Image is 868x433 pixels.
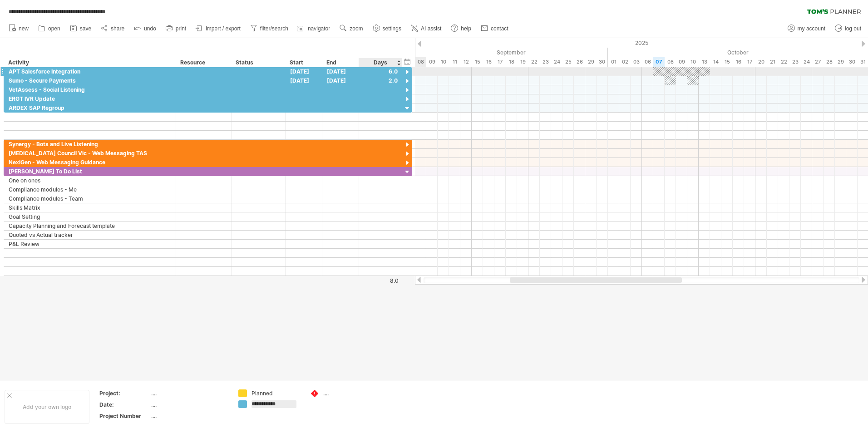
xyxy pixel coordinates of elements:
div: September 2025 [358,48,608,57]
div: Friday, 3 October 2025 [631,57,642,67]
div: Monday, 27 October 2025 [812,57,824,67]
a: print [163,23,189,34]
div: Tuesday, 14 October 2025 [710,57,721,67]
div: Monday, 13 October 2025 [699,57,710,67]
div: Wednesday, 8 October 2025 [665,57,676,67]
div: Wednesday, 10 September 2025 [438,57,449,67]
span: AI assist [421,25,441,32]
div: Capacity Planning and Forecast template [9,221,171,230]
a: zoom [337,23,365,34]
div: Goal Setting [9,212,171,221]
a: undo [132,23,159,34]
div: P&L Review [9,240,171,248]
div: Compliance modules - Team [9,194,171,203]
div: Wednesday, 17 September 2025 [494,57,506,67]
div: Thursday, 11 September 2025 [449,57,460,67]
div: Synergy - Bots and Live Listening [9,140,171,148]
div: Resource [180,58,226,67]
div: Tuesday, 23 September 2025 [540,57,551,67]
span: new [19,25,29,32]
div: Date: [99,401,149,408]
div: Thursday, 16 October 2025 [733,57,744,67]
div: Friday, 17 October 2025 [744,57,755,67]
div: Wednesday, 15 October 2025 [721,57,733,67]
div: Sumo - Secure Payments [9,76,171,85]
a: share [99,23,127,34]
span: navigator [308,25,330,32]
div: APT Salesforce Integration [9,67,171,76]
div: Wednesday, 24 September 2025 [551,57,562,67]
div: One on ones [9,176,171,185]
div: Wednesday, 22 October 2025 [778,57,789,67]
a: open [36,23,63,34]
div: [DATE] [286,76,322,85]
div: Planned [252,389,301,397]
div: Quoted vs Actual tracker [9,231,171,239]
div: Friday, 24 October 2025 [801,57,812,67]
div: NexiGen - Web Messaging Guidance [9,158,171,167]
a: import / export [193,23,243,34]
div: ERGT IVR Update [9,94,171,103]
div: 8.0 [360,277,399,284]
div: Start [290,58,317,67]
div: Thursday, 18 September 2025 [506,57,517,67]
div: .... [151,412,227,420]
div: [DATE] [322,76,359,85]
span: import / export [206,25,241,32]
div: Wednesday, 1 October 2025 [608,57,619,67]
a: new [6,23,31,34]
a: my account [785,23,828,34]
span: settings [383,25,401,32]
div: [DATE] [322,67,359,76]
div: .... [151,401,227,408]
div: .... [323,389,373,397]
div: End [326,58,354,67]
div: Compliance modules - Me [9,185,171,194]
div: Monday, 15 September 2025 [472,57,483,67]
div: ARDEX SAP Regroup [9,103,171,112]
div: Activity [8,58,171,67]
div: Tuesday, 7 October 2025 [653,57,665,67]
div: Wednesday, 29 October 2025 [835,57,846,67]
div: Thursday, 30 October 2025 [846,57,858,67]
span: help [461,25,471,32]
span: share [111,25,124,32]
span: filter/search [260,25,288,32]
div: Monday, 6 October 2025 [642,57,653,67]
div: Add your own logo [5,390,89,424]
a: navigator [296,23,333,34]
div: Tuesday, 21 October 2025 [767,57,778,67]
div: Thursday, 25 September 2025 [562,57,574,67]
div: [DATE] [286,67,322,76]
a: settings [370,23,404,34]
span: open [48,25,60,32]
a: AI assist [409,23,444,34]
div: Thursday, 2 October 2025 [619,57,631,67]
span: contact [491,25,508,32]
a: log out [833,23,864,34]
div: Tuesday, 16 September 2025 [483,57,494,67]
div: Monday, 20 October 2025 [755,57,767,67]
div: Thursday, 23 October 2025 [789,57,801,67]
div: Friday, 26 September 2025 [574,57,585,67]
div: Status [236,58,280,67]
div: [MEDICAL_DATA] Council Vic - Web Messaging TAS [9,149,171,157]
a: contact [478,23,511,34]
span: my account [798,25,825,32]
span: print [176,25,186,32]
a: filter/search [248,23,291,34]
span: zoom [350,25,363,32]
div: .... [151,389,227,397]
span: save [80,25,91,32]
div: Friday, 19 September 2025 [517,57,528,67]
div: Tuesday, 28 October 2025 [824,57,835,67]
div: Tuesday, 30 September 2025 [597,57,608,67]
div: Skills Matrix [9,203,171,212]
div: [PERSON_NAME] To Do List [9,167,171,176]
div: Project: [99,389,149,397]
div: Days [359,58,402,67]
div: Monday, 29 September 2025 [585,57,597,67]
div: Monday, 8 September 2025 [415,57,426,67]
span: undo [144,25,156,32]
a: save [68,23,94,34]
